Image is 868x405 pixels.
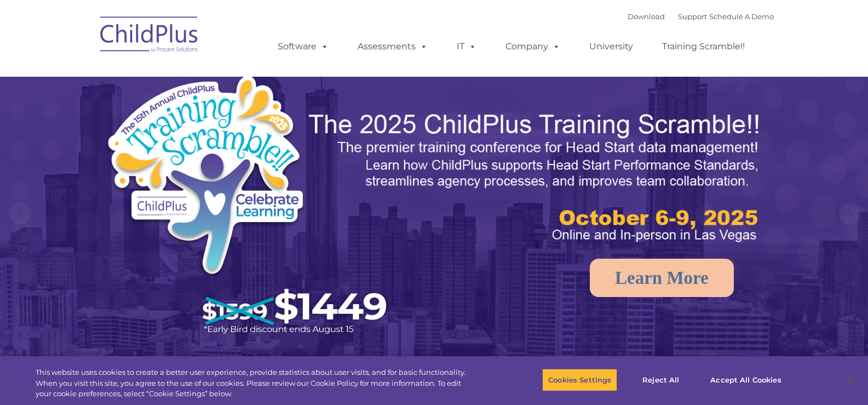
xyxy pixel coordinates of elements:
div: This website uses cookies to create a better user experience, provide statistics about user visit... [36,367,478,400]
font: | [628,12,774,21]
a: Company [495,36,571,58]
a: Software [267,36,340,58]
a: University [578,36,644,58]
a: Schedule A Demo [709,12,774,21]
a: Training Scramble!! [651,36,756,58]
a: Learn More [590,259,734,297]
button: Reject All [626,368,695,391]
span: Phone number [152,117,199,126]
a: Support [678,12,707,21]
a: Download [628,12,665,21]
span: Last name [152,72,186,81]
button: Accept All Cookies [704,368,787,391]
a: IT [446,36,487,58]
img: ChildPlus by Procare Solutions [95,9,204,64]
a: Assessments [347,36,439,58]
button: Close [838,368,863,392]
button: Cookies Settings [542,368,617,391]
